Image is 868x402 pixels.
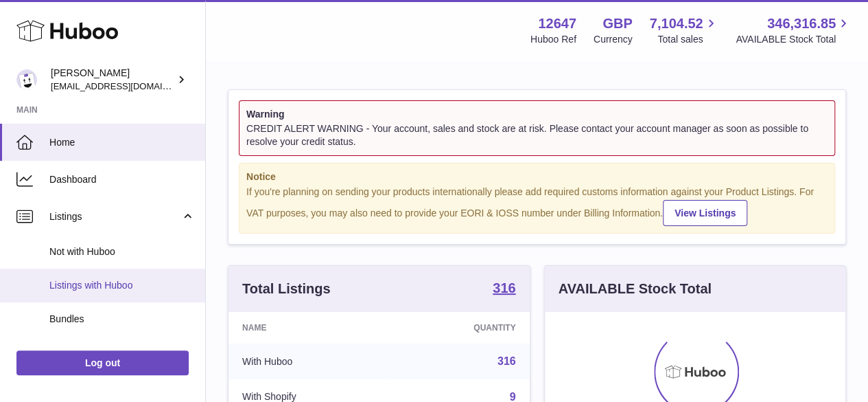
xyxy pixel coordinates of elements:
span: Total sales [657,33,718,46]
strong: 316 [493,281,515,295]
a: 7,104.52 Total sales [650,14,719,46]
a: Log out [16,350,189,375]
span: Listings with Huboo [49,279,195,292]
span: Not with Huboo [49,245,195,258]
span: Bundles [49,313,195,326]
td: With Huboo [228,344,390,379]
span: Listings [49,210,180,223]
span: [EMAIL_ADDRESS][DOMAIN_NAME] [51,80,202,91]
h3: Total Listings [242,280,331,298]
div: Huboo Ref [530,33,576,46]
a: 346,316.85 AVAILABLE Stock Total [736,14,852,46]
div: Currency [594,33,633,46]
span: 7,104.52 [650,14,703,33]
a: 316 [497,355,516,367]
th: Quantity [390,312,529,344]
img: internalAdmin-12647@internal.huboo.com [16,69,37,90]
div: [PERSON_NAME] [51,67,174,93]
span: 346,316.85 [767,14,836,33]
a: 316 [493,281,515,298]
a: View Listings [663,200,747,226]
h3: AVAILABLE Stock Total [559,280,712,298]
span: Dashboard [49,173,195,186]
strong: Warning [246,108,828,121]
strong: 12647 [538,14,576,33]
strong: Notice [246,170,828,183]
th: Name [228,312,390,344]
div: If you're planning on sending your products internationally please add required customs informati... [246,186,828,227]
div: CREDIT ALERT WARNING - Your account, sales and stock are at risk. Please contact your account man... [246,122,828,148]
span: AVAILABLE Stock Total [736,33,852,46]
span: Home [49,136,195,149]
strong: GBP [602,14,632,33]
